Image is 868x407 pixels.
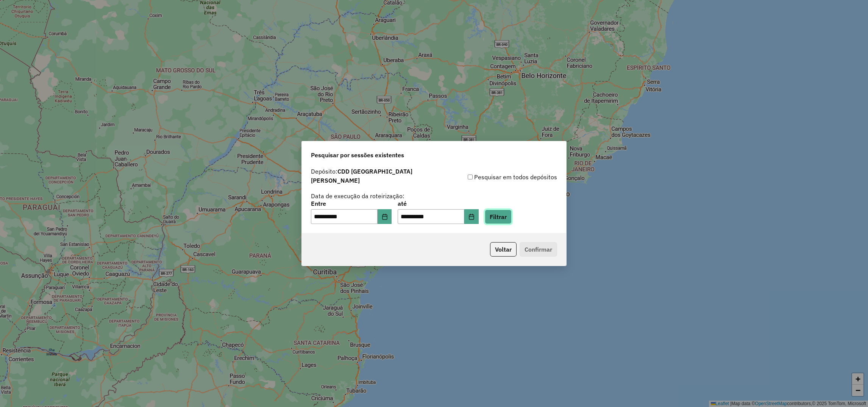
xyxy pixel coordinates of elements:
button: Choose Date [464,209,479,224]
label: até [398,199,478,208]
button: Filtrar [485,210,512,224]
button: Voltar [490,242,517,257]
label: Depósito: [311,167,434,185]
label: Data de execução da roteirização: [311,191,404,200]
strong: CDD [GEOGRAPHIC_DATA][PERSON_NAME] [311,167,412,184]
span: Pesquisar por sessões existentes [311,150,404,160]
button: Choose Date [378,209,392,224]
div: Pesquisar em todos depósitos [434,172,557,182]
label: Entre [311,199,392,208]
